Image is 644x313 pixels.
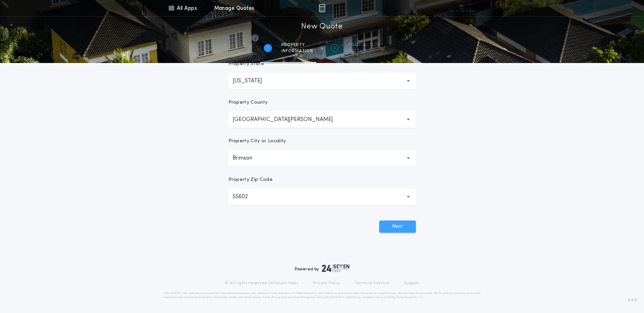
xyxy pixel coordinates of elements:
[295,264,350,272] div: Powered by
[628,297,637,303] span: 3.8.0
[163,291,481,299] p: DISCLAIMER: This estimate is provided for informational purposes only. 24|Seven Fees, a product o...
[233,193,259,201] p: 55602
[355,280,389,286] a: Terms of Service
[228,111,416,128] button: [GEOGRAPHIC_DATA][PERSON_NAME]
[233,77,273,85] p: [US_STATE]
[228,61,264,67] p: Property State
[404,280,419,286] a: Support
[348,42,381,48] span: Transaction
[333,45,336,51] h2: 2
[319,4,325,12] img: img
[301,21,343,32] h1: New Quote
[449,5,474,12] img: vs-icon
[225,280,298,286] p: © All rights reserved. 24|Seven Fees
[228,189,416,205] button: 55602
[228,73,416,89] button: [US_STATE]
[348,48,381,54] span: details
[228,99,268,106] p: Property County
[228,138,286,145] p: Property City or Locality
[233,116,344,124] p: [GEOGRAPHIC_DATA][PERSON_NAME]
[233,154,263,162] p: Brimson
[228,176,273,183] p: Property Zip Code
[228,150,416,166] button: Brimson
[281,42,313,48] span: Property
[379,221,416,233] button: Next
[281,48,313,54] span: information
[322,264,350,272] img: logo
[323,296,356,299] a: [URL][DOMAIN_NAME]
[313,280,340,286] a: Privacy Policy
[267,45,269,51] h2: 1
